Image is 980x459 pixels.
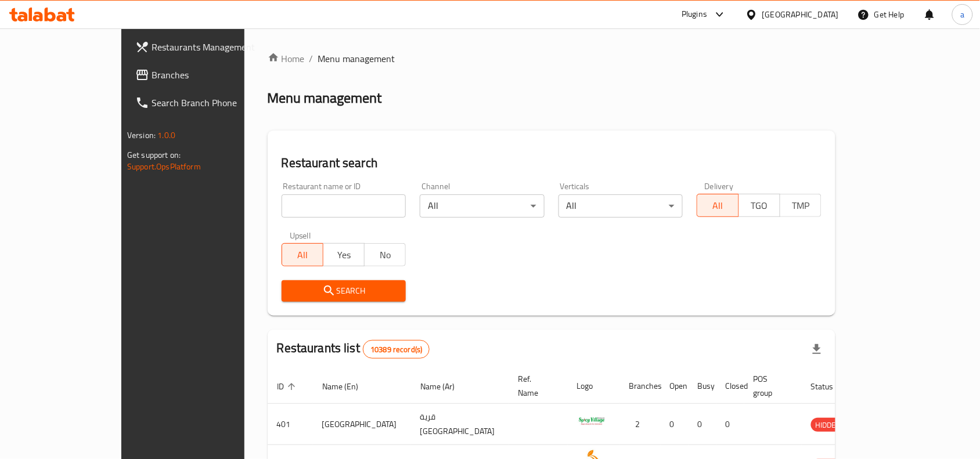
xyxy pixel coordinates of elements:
button: Yes [323,243,365,266]
span: Ref. Name [518,372,554,400]
span: Version: [127,128,156,143]
span: Restaurants Management [152,40,276,54]
li: / [309,52,314,66]
div: Total records count [363,340,430,359]
div: Plugins [682,8,707,21]
span: All [287,247,319,263]
div: Export file [803,335,831,363]
span: Yes [328,247,360,263]
th: Open [661,368,689,404]
span: 10389 record(s) [363,344,429,355]
th: Logo [568,368,620,404]
span: Get support on: [127,147,181,162]
th: Branches [620,368,661,404]
span: Name (En) [322,380,373,393]
span: ID [277,380,299,393]
button: No [364,243,406,266]
td: 2 [620,404,661,445]
div: All [559,194,683,218]
span: POS group [754,372,788,400]
label: Upsell [290,232,311,240]
span: Name (Ar) [420,380,470,393]
span: Branches [152,68,276,82]
th: Busy [689,368,716,404]
a: Home [268,52,305,66]
td: [GEOGRAPHIC_DATA] [313,404,411,445]
a: Restaurants Management [126,33,285,61]
span: TMP [785,197,817,214]
span: Search Branch Phone [152,96,276,110]
button: All [282,243,323,266]
img: Spicy Village [577,407,606,436]
td: 0 [661,404,689,445]
h2: Restaurants list [277,339,430,359]
div: All [420,194,545,218]
span: a [960,8,964,21]
th: Closed [716,368,744,404]
button: TGO [738,194,780,217]
h2: Restaurant search [282,154,822,172]
button: All [697,194,738,217]
span: Status [811,380,849,393]
span: All [702,197,734,214]
span: Search [291,284,397,298]
a: Branches [126,61,285,89]
span: TGO [744,197,776,214]
td: 0 [716,404,744,445]
div: [GEOGRAPHIC_DATA] [762,8,839,21]
span: No [369,247,401,263]
nav: breadcrumb [268,52,835,66]
h2: Menu management [268,89,382,107]
div: HIDDEN [811,418,846,432]
td: 401 [268,404,313,445]
span: HIDDEN [811,418,846,432]
button: TMP [780,194,822,217]
a: Support.OpsPlatform [127,159,201,174]
td: 0 [689,404,716,445]
span: Menu management [318,52,395,66]
td: قرية [GEOGRAPHIC_DATA] [411,404,509,445]
a: Search Branch Phone [126,89,285,117]
label: Delivery [705,182,734,190]
button: Search [282,280,406,302]
span: 1.0.0 [157,128,175,143]
input: Search for restaurant name or ID.. [282,194,406,218]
